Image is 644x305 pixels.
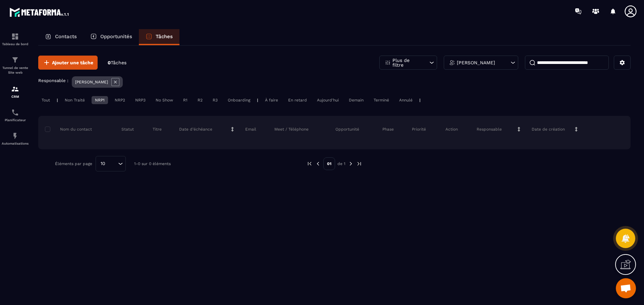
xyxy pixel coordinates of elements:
p: 01 [323,157,335,170]
p: Nom du contact [47,127,92,132]
p: Statut [121,127,134,132]
a: schedulerschedulerPlanificateur [2,103,29,127]
p: Tâches [156,33,173,40]
p: | [57,98,58,102]
img: logo [9,6,70,18]
div: R3 [209,96,221,104]
div: Ouvrir le chat [616,278,636,298]
div: R1 [180,96,191,104]
p: Éléments par page [55,161,92,166]
p: [PERSON_NAME] [457,60,495,65]
div: En retard [285,96,310,104]
div: NRP2 [111,96,128,104]
div: Terminé [370,96,392,104]
a: Opportunités [84,29,139,45]
div: Non Traité [61,96,88,104]
div: Aujourd'hui [314,96,342,104]
a: automationsautomationsAutomatisations [2,127,29,150]
p: Meet / Téléphone [274,127,309,132]
p: Contacts [55,33,77,40]
img: formation [11,56,19,64]
div: Search for option [96,156,126,171]
p: Planificateur [2,118,29,122]
img: prev [315,161,321,167]
a: formationformationTunnel de vente Site web [2,51,29,80]
span: Tâches [111,60,126,65]
p: Phase [382,127,394,132]
p: Plus de filtre [392,58,422,67]
a: formationformationTableau de bord [2,27,29,51]
p: | [419,98,421,102]
img: next [356,161,362,167]
div: Annulé [396,96,416,104]
p: Tunnel de vente Site web [2,66,29,75]
p: | [257,98,258,102]
p: Opportunités [100,33,132,40]
p: 1-0 sur 0 éléments [134,161,171,166]
p: Date d’échéance [179,127,212,132]
p: [PERSON_NAME] [75,80,108,84]
input: Search for option [108,160,116,167]
p: de 1 [337,161,345,166]
p: Action [445,127,458,132]
div: À faire [262,96,281,104]
div: Tout [38,96,53,104]
img: next [348,161,354,167]
img: formation [11,85,19,93]
img: automations [11,132,19,140]
img: prev [307,161,313,167]
div: Onboarding [224,96,254,104]
span: 10 [98,160,108,167]
span: Ajouter une tâche [52,59,93,66]
div: No Show [152,96,176,104]
img: scheduler [11,108,19,117]
p: CRM [2,95,29,98]
p: Titre [153,127,162,132]
div: R2 [194,96,206,104]
p: Responsable : [38,78,68,83]
p: Opportunité [335,127,359,132]
p: Email [245,127,256,132]
p: Automatisations [2,142,29,145]
p: Responsable [477,127,502,132]
a: formationformationCRM [2,80,29,103]
a: Contacts [38,29,84,45]
div: NRP3 [132,96,149,104]
a: Tâches [139,29,179,45]
p: 0 [108,60,126,66]
button: Ajouter une tâche [38,56,98,70]
p: Date de création [532,127,565,132]
p: Priorité [412,127,426,132]
div: NRP1 [92,96,108,104]
p: Tableau de bord [2,42,29,46]
img: formation [11,32,19,41]
div: Demain [345,96,367,104]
